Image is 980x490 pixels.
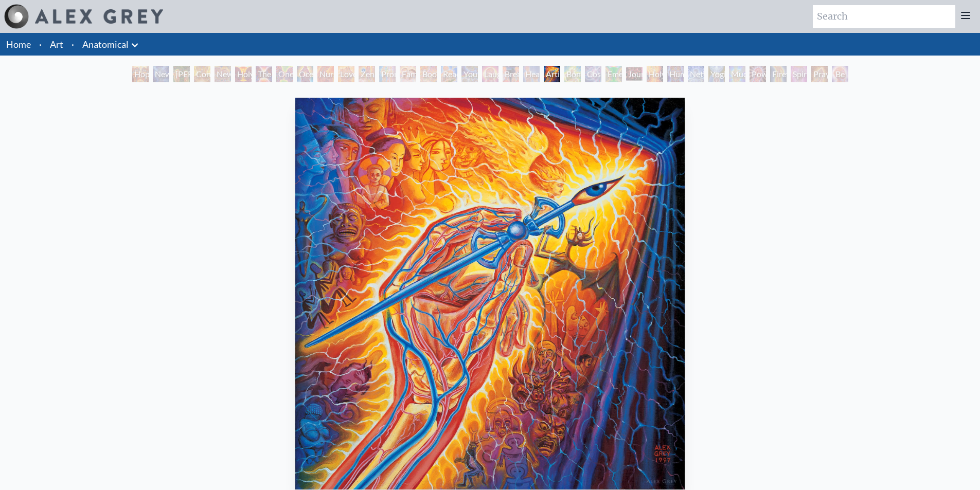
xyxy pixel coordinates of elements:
[441,66,457,82] div: Reading
[770,66,787,82] div: Firewalking
[585,66,601,82] div: Cosmic Lovers
[297,66,313,82] div: Ocean of Love Bliss
[400,66,416,82] div: Family
[647,66,663,82] div: Holy Fire
[544,66,560,82] div: Artist's Hand
[276,66,293,82] div: One Taste
[461,66,478,82] div: Young & Old
[6,39,31,50] a: Home
[605,66,622,82] div: Emerald Grail
[295,98,685,489] img: Artists-Hand-1997-Alex-Grey-watermarked.jpg
[564,66,581,82] div: Bond
[194,66,210,82] div: Contemplation
[523,66,540,82] div: Healing
[338,66,354,82] div: Love Circuit
[667,66,684,82] div: Human Geometry
[750,66,766,82] div: Power to the Peaceful
[317,66,334,82] div: Nursing
[688,66,704,82] div: Networks
[82,37,129,51] a: Anatomical
[379,66,396,82] div: Promise
[791,66,807,82] div: Spirit Animates the Flesh
[235,66,252,82] div: Holy Grail
[359,66,375,82] div: Zena Lotus
[215,66,231,82] div: New Man New Woman
[503,66,519,82] div: Breathing
[50,37,63,51] a: Art
[256,66,272,82] div: The Kiss
[67,33,78,56] li: ·
[813,5,955,28] input: Search
[832,66,848,82] div: Be a Good Human Being
[729,66,745,82] div: Mudra
[811,66,828,82] div: Praying Hands
[35,33,46,56] li: ·
[708,66,725,82] div: Yogi & the Möbius Sphere
[153,66,169,82] div: New Man [DEMOGRAPHIC_DATA]: [DEMOGRAPHIC_DATA] Mind
[482,66,498,82] div: Laughing Man
[132,66,149,82] div: Hope
[626,66,643,82] div: Journey of the Wounded Healer
[173,66,190,82] div: [PERSON_NAME] & Eve
[420,66,437,82] div: Boo-boo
